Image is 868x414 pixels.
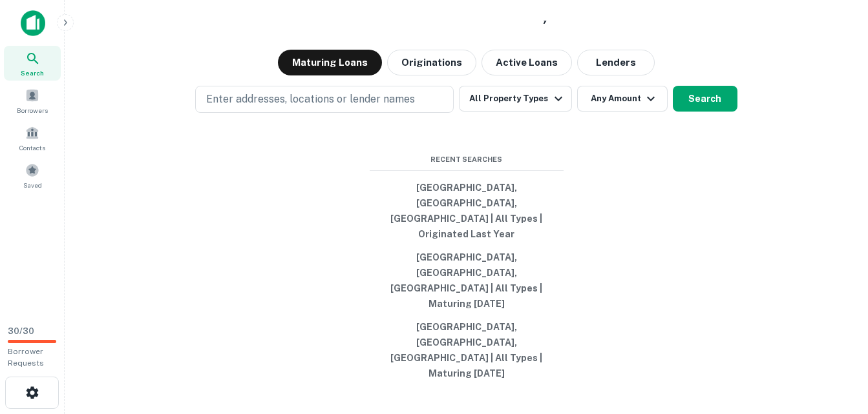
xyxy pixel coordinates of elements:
[370,154,564,165] span: Recent Searches
[19,143,45,153] span: Contacts
[4,46,61,81] a: Search
[278,50,382,75] button: Maturing Loans
[17,105,48,115] span: Borrowers
[23,180,42,190] span: Saved
[803,311,868,373] iframe: Chat Widget
[370,176,564,246] button: [GEOGRAPHIC_DATA], [GEOGRAPHIC_DATA], [GEOGRAPHIC_DATA] | All Types | Originated Last Year
[4,83,61,118] a: Borrowers
[577,86,668,112] button: Any Amount
[673,86,737,112] button: Search
[8,347,44,368] span: Borrower Requests
[195,86,454,113] button: Enter addresses, locations or lender names
[370,315,564,385] button: [GEOGRAPHIC_DATA], [GEOGRAPHIC_DATA], [GEOGRAPHIC_DATA] | All Types | Maturing [DATE]
[370,246,564,315] button: [GEOGRAPHIC_DATA], [GEOGRAPHIC_DATA], [GEOGRAPHIC_DATA] | All Types | Maturing [DATE]
[21,10,45,36] img: capitalize-icon.png
[206,92,415,107] p: Enter addresses, locations or lender names
[387,50,476,75] button: Originations
[4,121,61,155] a: Contacts
[459,86,571,112] button: All Property Types
[8,326,34,336] span: 30 / 30
[482,50,572,75] button: Active Loans
[4,158,61,193] a: Saved
[21,68,44,78] span: Search
[577,50,655,75] button: Lenders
